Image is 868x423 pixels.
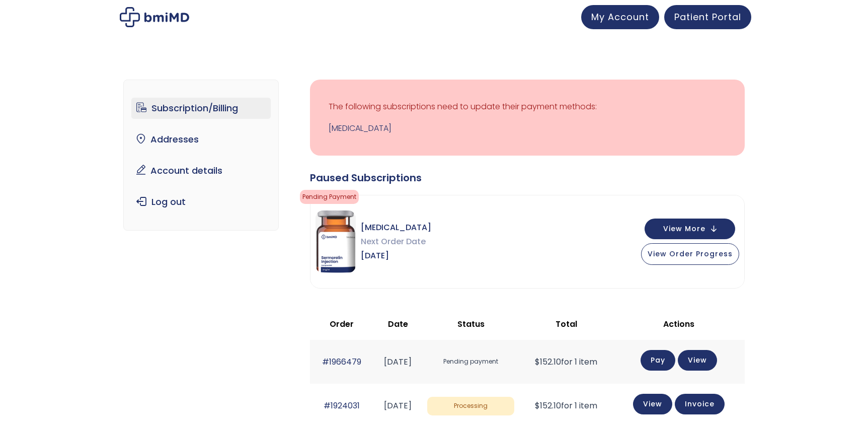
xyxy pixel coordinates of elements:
[361,249,431,263] span: [DATE]
[361,235,431,249] span: Next Order Date
[300,190,359,204] span: Pending Payment
[457,318,485,330] span: Status
[329,100,726,114] p: The following subscriptions need to update their payment methods:
[664,5,751,29] a: Patient Portal
[648,249,733,259] span: View Order Progress
[645,219,735,239] button: View More
[131,129,271,150] a: Addresses
[322,356,361,368] a: #1966479
[663,226,705,232] span: View More
[427,352,514,371] span: Pending payment
[427,397,514,415] span: Processing
[123,80,279,231] nav: Account pages
[519,340,613,384] td: for 1 item
[675,394,725,414] a: Invoice
[633,394,672,414] a: View
[384,400,412,411] time: [DATE]
[581,5,659,29] a: My Account
[361,221,431,235] span: [MEDICAL_DATA]
[556,318,577,330] span: Total
[324,400,360,411] a: #1924031
[535,356,561,368] span: 152.10
[663,318,694,330] span: Actions
[131,98,271,119] a: Subscription/Billing
[120,7,189,27] img: My account
[591,11,649,23] span: My Account
[384,356,412,368] time: [DATE]
[131,160,271,181] a: Account details
[678,350,717,371] a: View
[315,210,356,273] img: Sermorelin
[641,350,675,371] a: Pay
[535,400,540,411] span: $
[329,121,726,135] a: [MEDICAL_DATA]
[310,171,745,185] div: Paused Subscriptions
[674,11,741,23] span: Patient Portal
[641,243,739,265] button: View Order Progress
[388,318,408,330] span: Date
[131,191,271,213] a: Log out
[535,400,561,411] span: 152.10
[535,356,540,368] span: $
[330,318,354,330] span: Order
